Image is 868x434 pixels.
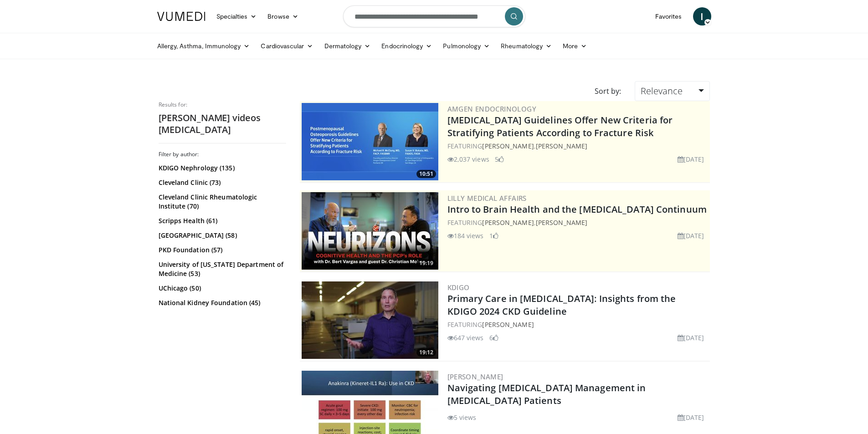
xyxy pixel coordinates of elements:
[678,231,704,240] li: [DATE]
[447,114,673,139] a: [MEDICAL_DATA] Guidelines Offer New Criteria for Stratifying Patients According to Fracture Risk
[495,37,557,55] a: Rheumatology
[416,170,436,178] span: 10:51
[447,320,708,329] div: FEATURING
[447,283,470,292] a: KDIGO
[437,37,495,55] a: Pulmonology
[650,7,688,26] a: Favorites
[159,284,284,293] a: UChicago (50)
[159,151,286,158] h3: Filter by author:
[159,260,284,278] a: University of [US_STATE] Department of Medicine (53)
[495,154,504,164] li: 5
[447,203,707,215] a: Intro to Brain Health and the [MEDICAL_DATA] Continuum
[641,85,683,97] span: Relevance
[678,333,704,342] li: [DATE]
[447,413,477,422] li: 5 views
[319,37,376,55] a: Dermatology
[302,281,438,359] a: 19:12
[557,37,592,55] a: More
[152,37,256,55] a: Allergy, Asthma, Immunology
[159,298,284,307] a: National Kidney Foundation (45)
[635,81,709,101] a: Relevance
[447,104,537,113] a: Amgen Endocrinology
[159,216,284,225] a: Scripps Health (61)
[302,103,438,180] a: 10:51
[447,231,484,240] li: 184 views
[447,141,708,151] div: FEATURING ,
[416,259,436,267] span: 19:19
[159,112,286,136] h2: [PERSON_NAME] videos [MEDICAL_DATA]
[482,142,534,150] a: [PERSON_NAME]
[588,81,628,101] div: Sort by:
[159,245,284,255] a: PKD Foundation (57)
[416,348,436,357] span: 19:12
[447,194,527,203] a: Lilly Medical Affairs
[489,231,498,240] li: 1
[482,218,534,227] a: [PERSON_NAME]
[447,218,708,227] div: FEATURING ,
[447,382,646,407] a: Navigating [MEDICAL_DATA] Management in [MEDICAL_DATA] Patients
[536,218,587,227] a: [PERSON_NAME]
[255,37,318,55] a: Cardiovascular
[159,101,286,108] p: Results for:
[159,231,284,240] a: [GEOGRAPHIC_DATA] (58)
[489,333,498,342] li: 6
[159,193,284,211] a: Cleveland Clinic Rheumatologic Institute (70)
[693,7,711,26] a: I
[447,333,484,342] li: 647 views
[482,320,534,329] a: [PERSON_NAME]
[447,372,503,381] a: [PERSON_NAME]
[211,7,262,26] a: Specialties
[157,12,205,21] img: VuMedi Logo
[343,5,525,27] input: Search topics, interventions
[159,163,284,173] a: KDIGO Nephrology (135)
[447,292,676,317] a: Primary Care in [MEDICAL_DATA]: Insights from the KDIGO 2024 CKD Guideline
[262,7,304,26] a: Browse
[302,192,438,270] a: 19:19
[536,142,587,150] a: [PERSON_NAME]
[678,413,704,422] li: [DATE]
[302,103,438,180] img: 7b525459-078d-43af-84f9-5c25155c8fbb.png.300x170_q85_crop-smart_upscale.jpg
[678,154,704,164] li: [DATE]
[159,178,284,187] a: Cleveland Clinic (73)
[302,192,438,270] img: a80fd508-2012-49d4-b73e-1d4e93549e78.png.300x170_q85_crop-smart_upscale.jpg
[447,154,489,164] li: 2,037 views
[302,281,438,359] img: c42670d8-8d35-4c38-b857-e1a6989fceb3.300x170_q85_crop-smart_upscale.jpg
[376,37,437,55] a: Endocrinology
